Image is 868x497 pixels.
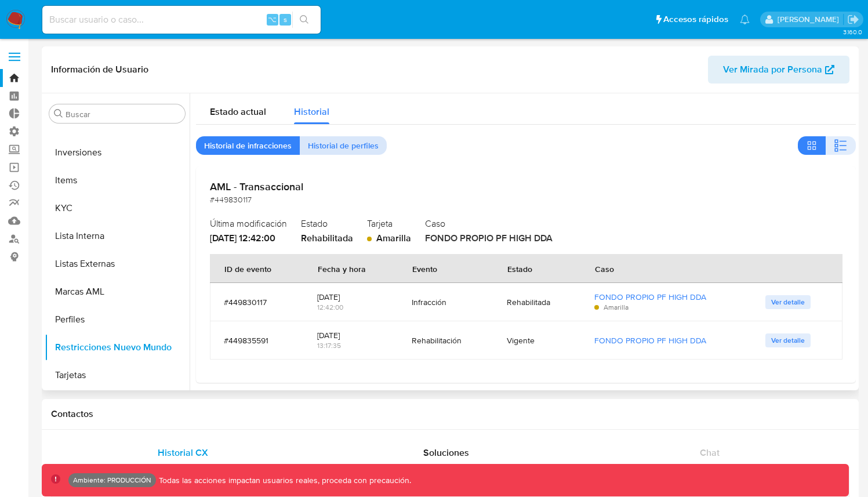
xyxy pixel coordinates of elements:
button: Tarjetas [45,361,190,389]
button: Inversiones [45,139,190,166]
input: Buscar usuario o caso... [42,12,321,27]
span: Historial CX [158,446,208,459]
a: Salir [847,13,859,26]
span: s [284,14,287,25]
button: Marcas AML [45,278,190,306]
p: ramiro.carbonell@mercadolibre.com.co [778,14,843,25]
span: Chat [700,446,720,459]
button: Restricciones Nuevo Mundo [45,333,190,361]
button: KYC [45,194,190,222]
button: Perfiles [45,306,190,333]
span: Accesos rápidos [663,13,728,26]
h1: Información de Usuario [51,64,148,75]
span: Ver Mirada por Persona [723,56,822,84]
span: Soluciones [423,446,469,459]
span: ⌥ [268,14,277,25]
a: Notificaciones [740,14,750,24]
p: Ambiente: PRODUCCIÓN [73,478,151,483]
button: Lista Interna [45,222,190,250]
h1: Contactos [51,408,849,420]
button: search-icon [292,12,316,28]
button: Ver Mirada por Persona [708,56,849,84]
input: Buscar [66,109,180,119]
button: Listas Externas [45,250,190,278]
p: Todas las acciones impactan usuarios reales, proceda con precaución. [156,475,411,486]
button: Items [45,166,190,194]
button: Buscar [54,109,63,118]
